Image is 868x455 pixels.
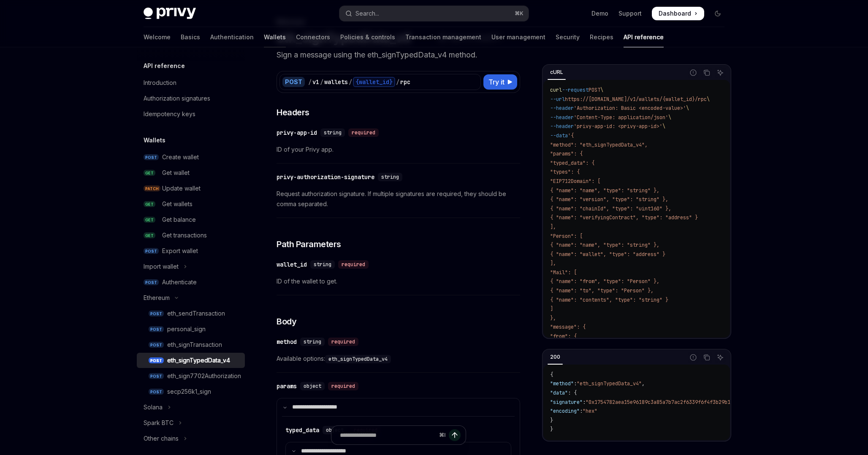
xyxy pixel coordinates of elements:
[277,128,317,137] div: privy-app-id
[652,7,704,20] a: Dashboard
[137,91,245,106] a: Authorization signatures
[642,380,645,387] span: ,
[167,308,225,319] div: eth_sendTransaction
[400,78,410,86] div: rpc
[515,10,524,17] span: ⌘ K
[568,390,577,396] span: : {
[550,123,574,130] span: --header
[668,114,671,121] span: \
[137,415,245,430] button: Toggle Spark BTC section
[688,67,699,78] button: Report incorrect code
[144,418,174,428] div: Spark BTC
[600,87,603,93] span: \
[144,135,165,145] h5: Wallets
[574,380,577,387] span: :
[340,27,395,47] a: Policies & controls
[580,408,583,414] span: :
[550,105,574,112] span: --header
[277,173,374,181] div: privy-authorization-signature
[550,251,665,258] span: { "name": "wallet", "type": "address" }
[277,106,309,118] span: Headers
[167,324,206,334] div: personal_sign
[449,429,461,441] button: Send message
[167,340,222,350] div: eth_signTransaction
[277,382,297,390] div: params
[137,275,245,290] a: POSTAuthenticate
[137,212,245,227] a: GETGet balance
[137,228,245,243] a: GETGet transactions
[144,27,171,47] a: Welcome
[144,293,170,303] div: Ethereum
[137,400,245,415] button: Toggle Solana section
[339,6,529,21] button: Open search
[591,9,608,18] a: Demo
[149,357,164,364] span: POST
[590,27,613,47] a: Recipes
[277,189,520,209] span: Request authorization signature. If multiple signatures are required, they should be comma separa...
[149,389,164,395] span: POST
[137,181,245,196] a: PATCHUpdate wallet
[589,87,600,93] span: POST
[167,371,241,381] div: eth_sign7702Authorization
[304,338,321,345] span: string
[137,353,245,368] a: POSTeth_signTypedData_v4
[348,128,379,137] div: required
[574,114,668,121] span: 'Content-Type: application/json'
[349,78,352,86] div: /
[548,352,563,362] div: 200
[277,354,520,364] span: Available options:
[550,169,580,175] span: "types": {
[137,384,245,399] a: POSTsecp256k1_sign
[144,433,179,444] div: Other chains
[659,9,691,18] span: Dashboard
[550,187,659,194] span: { "name": "name", "type": "string" },
[550,132,568,139] span: --data
[144,279,159,286] span: POST
[277,144,520,155] span: ID of your Privy app.
[162,199,193,209] div: Get wallets
[162,230,207,240] div: Get transactions
[355,8,379,19] div: Search...
[550,324,586,330] span: "message": {
[550,333,577,340] span: "from": {
[324,129,342,136] span: string
[550,233,583,240] span: "Person": [
[550,214,698,221] span: { "name": "verifyingContract", "type": "address" }
[550,223,556,230] span: ],
[550,380,574,387] span: "method"
[328,382,358,390] div: required
[574,105,686,112] span: 'Authorization: Basic <encoded-value>'
[583,399,586,406] span: :
[707,96,710,103] span: \
[144,61,185,71] h5: API reference
[550,196,668,203] span: { "name": "version", "type": "string" },
[137,337,245,352] a: POSTeth_signTransaction
[137,259,245,274] button: Toggle Import wallet section
[137,150,245,165] a: POSTCreate wallet
[137,290,245,305] button: Toggle Ethereum section
[162,183,201,193] div: Update wallet
[304,383,321,390] span: object
[624,27,664,47] a: API reference
[701,352,712,363] button: Copy the contents from the code block
[353,77,395,87] div: {wallet_id}
[550,150,583,157] span: "params": {
[338,260,369,269] div: required
[583,408,597,414] span: "hex"
[550,114,574,121] span: --header
[686,105,689,112] span: \
[137,196,245,212] a: GETGet wallets
[662,123,665,130] span: \
[550,371,553,378] span: {
[162,246,198,256] div: Export wallet
[550,142,648,148] span: "method": "eth_signTypedData_v4",
[210,27,254,47] a: Authentication
[550,260,556,267] span: ],
[548,67,566,77] div: cURL
[325,355,391,363] code: eth_signTypedData_v4
[314,261,331,268] span: string
[324,78,348,86] div: wallets
[144,93,210,104] div: Authorization signatures
[144,262,179,272] div: Import wallet
[491,27,545,47] a: User management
